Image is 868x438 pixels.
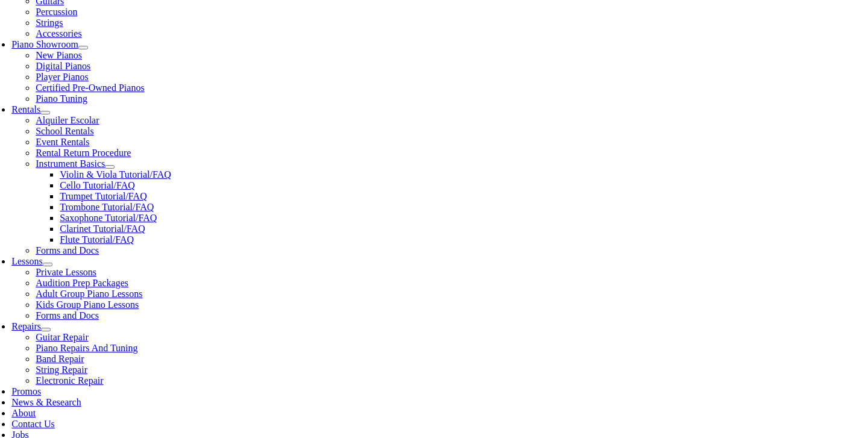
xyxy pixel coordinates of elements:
[105,165,115,169] button: Open submenu of Instrument Basics
[36,83,144,93] a: Certified Pre-Owned Pianos
[36,267,96,277] a: Private Lessons
[11,386,41,396] a: Promos
[60,213,157,223] a: Saxophone Tutorial/FAQ
[36,299,139,310] a: Kids Group Piano Lessons
[11,408,36,418] a: About
[36,278,128,288] a: Audition Prep Packages
[60,180,135,190] a: Cello Tutorial/FAQ
[36,354,84,364] a: Band Repair
[36,245,99,255] a: Forms and Docs
[11,321,41,331] a: Repairs
[60,234,134,245] a: Flute Tutorial/FAQ
[36,289,142,299] a: Adult Group Piano Lessons
[11,39,78,49] a: Piano Showroom
[41,328,51,331] button: Open submenu of Repairs
[40,111,50,114] button: Open submenu of Rentals
[11,419,55,429] a: Contact Us
[11,397,81,407] a: News & Research
[36,17,63,28] a: Strings
[36,115,99,125] a: Alquiler Escolar
[36,50,82,60] a: New Pianos
[60,202,154,212] a: Trombone Tutorial/FAQ
[36,7,77,17] a: Percussion
[36,28,81,39] a: Accessories
[36,126,93,136] a: School Rentals
[36,61,90,71] a: Digital Pianos
[60,169,171,180] a: Violin & Viola Tutorial/FAQ
[43,263,52,266] button: Open submenu of Lessons
[36,332,89,342] a: Guitar Repair
[11,256,43,266] a: Lessons
[78,46,88,49] button: Open submenu of Piano Showroom
[36,364,87,375] a: String Repair
[60,191,146,201] a: Trumpet Tutorial/FAQ
[60,224,145,234] a: Clarinet Tutorial/FAQ
[36,158,105,169] a: Instrument Basics
[36,93,87,104] a: Piano Tuning
[11,104,40,114] a: Rentals
[36,375,103,386] a: Electronic Repair
[36,72,89,82] a: Player Pianos
[36,137,89,147] a: Event Rentals
[36,343,137,353] a: Piano Repairs And Tuning
[36,310,99,321] a: Forms and Docs
[36,148,131,158] a: Rental Return Procedure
